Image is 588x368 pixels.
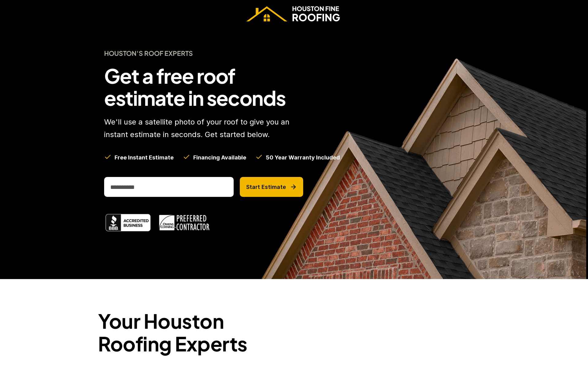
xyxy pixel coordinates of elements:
[104,65,303,109] h1: Get a free roof estimate in seconds
[98,310,278,355] h2: Your Houston Roofing Experts
[246,184,286,190] p: Start Estimate
[266,154,340,161] h5: 50 Year Warranty Included
[240,177,303,197] button: Start Estimate
[104,49,303,57] h4: Houston's Roof Experts
[104,116,303,141] p: We'll use a satellite photo of your roof to give you an instant estimate in seconds. Get started ...
[193,154,246,161] h5: Financing Available
[115,154,174,161] h5: Free Instant Estimate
